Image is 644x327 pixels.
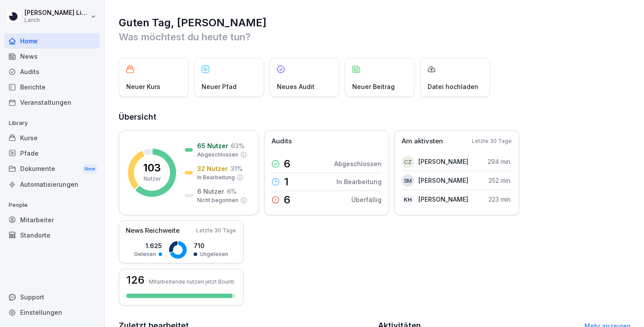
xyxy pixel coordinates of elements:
[428,82,478,91] p: Datei hochladen
[134,241,162,250] p: 1.625
[202,82,237,91] p: Neuer Pfad
[4,212,100,227] a: Mitarbeiter
[126,275,145,285] h3: 126
[197,141,228,150] p: 65 Nutzer
[4,64,100,79] a: Audits
[284,177,289,187] p: 1
[126,82,160,91] p: Neuer Kurs
[197,196,238,204] p: Nicht begonnen
[4,79,100,95] a: Berichte
[351,195,382,204] p: Überfällig
[402,136,443,146] p: Am aktivsten
[488,157,512,166] p: 294 min.
[334,159,382,168] p: Abgeschlossen
[227,187,237,196] p: 6 %
[4,49,100,64] a: News
[4,161,100,177] a: DokumenteNew
[197,151,238,159] p: Abgeschlossen
[418,157,468,166] p: [PERSON_NAME]
[4,227,100,243] a: Standorte
[4,177,100,192] a: Automatisierungen
[119,16,631,30] h1: Guten Tag, [PERSON_NAME]
[144,175,161,183] p: Nutzer
[197,174,235,181] p: In Bearbeitung
[272,136,292,146] p: Audits
[149,278,234,285] p: Mitarbeitende nutzen jetzt Bounti
[119,30,631,44] p: Was möchtest du heute tun?
[488,195,512,204] p: 223 min.
[402,193,414,206] div: KH
[4,116,100,130] p: Library
[277,82,315,91] p: Neues Audit
[196,227,236,235] p: Letzte 30 Tage
[4,33,100,49] a: Home
[418,195,468,204] p: [PERSON_NAME]
[25,9,88,17] p: [PERSON_NAME] Liebhold
[488,176,512,185] p: 252 min.
[25,17,88,23] p: Lanch
[197,164,228,173] p: 32 Nutzer
[336,177,382,186] p: In Bearbeitung
[194,241,228,250] p: 710
[82,164,97,174] div: New
[4,146,100,161] a: Pfade
[402,174,414,187] div: SM
[284,159,290,169] p: 6
[231,141,244,150] p: 63 %
[197,187,224,196] p: 6 Nutzer
[134,250,156,258] p: Gelesen
[143,163,161,173] p: 103
[4,130,100,146] a: Kurse
[4,198,100,212] p: People
[4,289,100,305] div: Support
[126,226,180,236] p: News Reichweite
[230,164,243,173] p: 31 %
[472,137,512,145] p: Letzte 30 Tage
[284,195,290,205] p: 6
[402,156,414,168] div: CZ
[4,95,100,110] a: Veranstaltungen
[119,111,631,123] h2: Übersicht
[4,305,100,320] a: Einstellungen
[200,250,228,258] p: Ungelesen
[352,82,395,91] p: Neuer Beitrag
[4,161,100,177] div: Dokumente
[418,176,468,185] p: [PERSON_NAME]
